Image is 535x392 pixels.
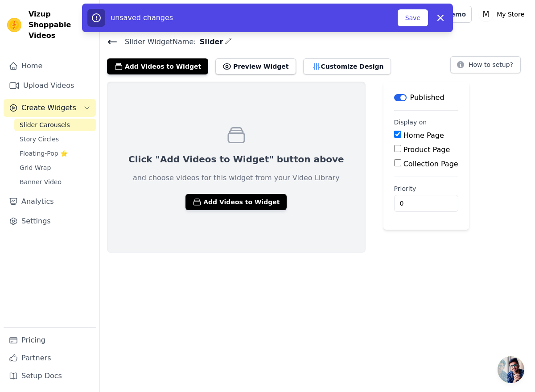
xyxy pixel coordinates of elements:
span: Banner Video [20,177,62,186]
span: unsaved changes [111,13,173,22]
span: Create Widgets [21,103,76,113]
a: Home [4,57,96,75]
button: Create Widgets [4,99,96,117]
button: Add Videos to Widget [185,194,287,210]
a: Pricing [4,331,96,349]
button: Preview Widget [215,58,296,74]
p: Published [410,92,444,103]
div: Edit Name [225,36,232,48]
span: Slider Widget Name: [118,37,196,47]
a: Slider Carousels [14,119,96,131]
a: Banner Video [14,176,96,188]
label: Product Page [403,145,450,154]
button: Add Videos to Widget [107,58,208,74]
p: and choose videos for this widget from your Video Library [133,173,340,183]
a: How to setup? [450,62,521,71]
p: Click "Add Videos to Widget" button above [128,153,344,165]
span: Grid Wrap [20,163,51,172]
a: Settings [4,212,96,230]
a: Floating-Pop ⭐ [14,147,96,160]
a: Grid Wrap [14,161,96,174]
legend: Display on [394,118,427,127]
span: Slider Carousels [20,120,70,129]
a: Upload Videos [4,77,96,95]
span: Story Circles [20,135,59,144]
label: Home Page [403,131,444,140]
button: Save [398,9,428,26]
span: Slider [196,37,223,47]
button: Customize Design [303,58,391,74]
button: How to setup? [450,56,521,73]
a: Story Circles [14,133,96,145]
a: Setup Docs [4,367,96,385]
span: Floating-Pop ⭐ [20,149,68,158]
label: Priority [394,184,458,193]
label: Collection Page [403,160,458,168]
a: Partners [4,349,96,367]
div: Open chat [498,356,524,383]
a: Analytics [4,193,96,210]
